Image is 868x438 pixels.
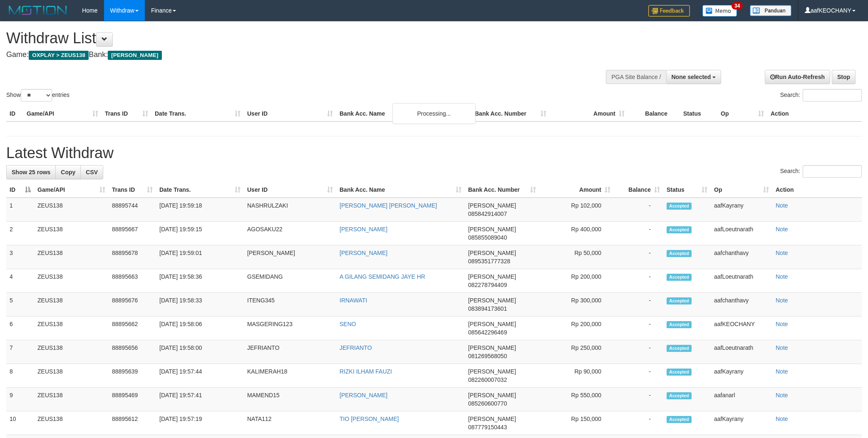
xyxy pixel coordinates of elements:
[539,222,614,245] td: Rp 400,000
[6,388,34,411] td: 9
[61,169,75,176] span: Copy
[244,411,336,435] td: NATA112
[34,245,109,269] td: ZEUS138
[340,273,425,280] a: A GILANG SEMIDANG JAYE HR
[711,364,772,388] td: aafKayrany
[340,321,356,327] a: SENO
[34,340,109,364] td: ZEUS138
[767,106,862,121] th: Action
[667,203,692,210] span: Accepted
[663,182,711,198] th: Status: activate to sort column ascending
[614,388,663,411] td: -
[34,182,109,198] th: Game/API: activate to sort column ascending
[156,269,244,293] td: [DATE] 19:58:36
[711,245,772,269] td: aafchanthavy
[765,70,830,84] a: Run Auto-Refresh
[392,103,476,124] div: Processing...
[244,340,336,364] td: JEFRIANTO
[803,89,862,101] input: Search:
[539,340,614,364] td: Rp 250,000
[539,293,614,317] td: Rp 300,000
[6,340,34,364] td: 7
[702,5,737,17] img: Button%20Memo.svg
[711,411,772,435] td: aafKayrany
[711,340,772,364] td: aafLoeutnarath
[244,245,336,269] td: [PERSON_NAME]
[6,145,862,161] h1: Latest Withdraw
[86,169,98,176] span: CSV
[109,340,156,364] td: 88895656
[109,182,156,198] th: Trans ID: activate to sort column ascending
[780,89,862,101] label: Search:
[468,329,507,336] span: Copy 085642296469 to clipboard
[34,293,109,317] td: ZEUS138
[109,222,156,245] td: 88895667
[23,106,102,121] th: Game/API
[468,297,516,304] span: [PERSON_NAME]
[340,297,367,304] a: IRNAWATI
[156,293,244,317] td: [DATE] 19:58:33
[109,411,156,435] td: 88895612
[244,269,336,293] td: GSEMIDANG
[156,182,244,198] th: Date Trans.: activate to sort column ascending
[667,226,692,233] span: Accepted
[468,344,516,351] span: [PERSON_NAME]
[156,340,244,364] td: [DATE] 19:58:00
[244,106,336,121] th: User ID
[776,226,788,233] a: Note
[109,198,156,222] td: 88895744
[468,321,516,327] span: [PERSON_NAME]
[6,198,34,222] td: 1
[776,321,788,327] a: Note
[109,245,156,269] td: 88895678
[614,245,663,269] td: -
[471,106,550,121] th: Bank Acc. Number
[468,202,516,209] span: [PERSON_NAME]
[468,305,507,312] span: Copy 083894173601 to clipboard
[614,364,663,388] td: -
[6,364,34,388] td: 8
[832,70,856,84] a: Stop
[6,4,69,17] img: MOTION_logo.png
[550,106,628,121] th: Amount
[6,30,570,47] h1: Withdraw List
[244,198,336,222] td: NASHRULZAKI
[151,106,244,121] th: Date Trans.
[666,70,722,84] button: None selected
[340,226,387,233] a: [PERSON_NAME]
[244,222,336,245] td: AGOSAKU22
[780,165,862,178] label: Search:
[468,250,516,256] span: [PERSON_NAME]
[244,364,336,388] td: KALIMERAH18
[750,5,791,16] img: panduan.png
[667,297,692,304] span: Accepted
[6,411,34,435] td: 10
[539,317,614,340] td: Rp 200,000
[34,411,109,435] td: ZEUS138
[468,282,507,288] span: Copy 082278794409 to clipboard
[776,250,788,256] a: Note
[109,293,156,317] td: 88895676
[539,388,614,411] td: Rp 550,000
[6,269,34,293] td: 4
[336,106,471,121] th: Bank Acc. Name
[244,388,336,411] td: MAMEND15
[6,182,34,198] th: ID: activate to sort column descending
[539,411,614,435] td: Rp 150,000
[80,165,103,179] a: CSV
[468,234,507,241] span: Copy 085855089040 to clipboard
[156,317,244,340] td: [DATE] 19:58:06
[772,182,862,198] th: Action
[109,269,156,293] td: 88895663
[465,182,539,198] th: Bank Acc. Number: activate to sort column ascending
[156,222,244,245] td: [DATE] 19:59:15
[34,198,109,222] td: ZEUS138
[711,222,772,245] td: aafLoeutnarath
[717,106,767,121] th: Op
[672,74,711,80] span: None selected
[34,222,109,245] td: ZEUS138
[614,269,663,293] td: -
[711,269,772,293] td: aafLoeutnarath
[667,416,692,423] span: Accepted
[711,182,772,198] th: Op: activate to sort column ascending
